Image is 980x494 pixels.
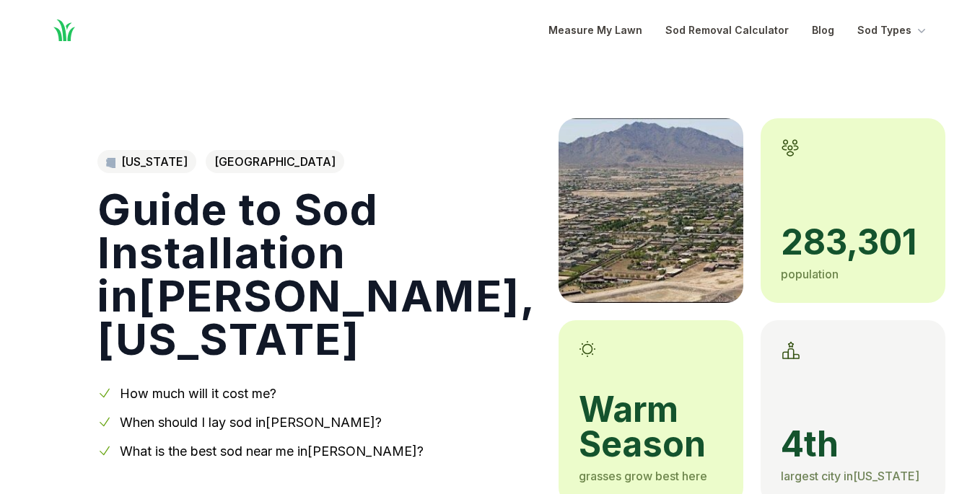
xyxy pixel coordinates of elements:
a: Sod Removal Calculator [665,22,789,39]
a: What is the best sod near me in[PERSON_NAME]? [120,444,424,459]
button: Sod Types [857,22,929,39]
a: How much will it cost me? [120,386,276,401]
h1: Guide to Sod Installation in [PERSON_NAME] , [US_STATE] [97,188,535,361]
span: grasses grow best here [579,469,707,483]
span: population [781,267,839,281]
a: When should I lay sod in[PERSON_NAME]? [120,415,382,430]
a: Blog [812,22,834,39]
img: A picture of Chandler [559,118,743,303]
span: largest city in [US_STATE] [781,469,919,483]
span: [GEOGRAPHIC_DATA] [206,150,344,173]
img: Arizona state outline [106,156,115,168]
span: 4th [781,427,925,462]
span: 283,301 [781,225,925,260]
span: warm season [579,392,723,462]
a: [US_STATE] [97,150,196,173]
a: Measure My Lawn [548,22,642,39]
